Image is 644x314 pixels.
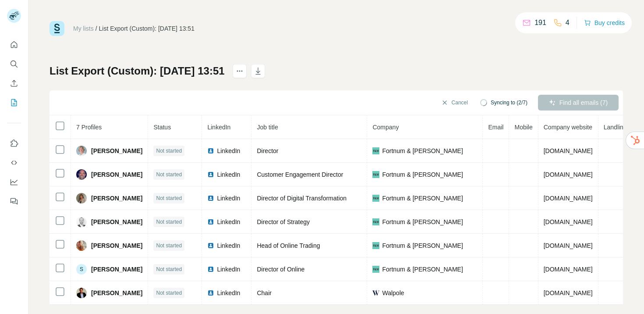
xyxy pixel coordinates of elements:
span: LinkedIn [217,194,240,203]
span: [PERSON_NAME] [91,241,142,250]
span: [DOMAIN_NAME] [544,195,593,202]
span: Fortnum & [PERSON_NAME] [382,146,463,155]
span: [PERSON_NAME] [91,146,142,155]
button: Quick start [7,37,21,53]
span: LinkedIn [217,289,240,297]
button: Enrich CSV [7,75,21,91]
img: company-logo [372,266,379,273]
span: Director of Strategy [257,218,310,225]
span: Director of Online [257,266,304,273]
a: My lists [73,25,94,32]
span: Walpole [382,289,404,297]
button: Use Surfe API [7,155,21,171]
img: Avatar [76,193,87,203]
span: Not started [156,289,182,297]
img: company-logo [372,147,379,154]
img: LinkedIn logo [207,218,214,225]
img: company-logo [372,171,379,178]
span: LinkedIn [217,241,240,250]
span: LinkedIn [217,265,240,274]
img: LinkedIn logo [207,266,214,273]
button: Feedback [7,193,21,209]
span: LinkedIn [207,124,230,131]
p: 4 [566,18,570,28]
img: Avatar [76,169,87,180]
span: [DOMAIN_NAME] [544,289,593,296]
span: LinkedIn [217,146,240,155]
span: 7 Profiles [76,124,102,131]
li: / [96,24,97,33]
img: company-logo [372,289,379,296]
img: Avatar [76,217,87,227]
span: Not started [156,265,182,273]
span: Landline [604,124,627,131]
img: company-logo [372,195,379,202]
span: Fortnum & [PERSON_NAME] [382,170,463,179]
span: [PERSON_NAME] [91,170,142,179]
img: LinkedIn logo [207,171,214,178]
span: [PERSON_NAME] [91,265,142,274]
img: LinkedIn logo [207,289,214,296]
span: Customer Engagement Director [257,171,343,178]
span: Not started [156,194,182,202]
span: Director of Digital Transformation [257,195,347,202]
button: Use Surfe on LinkedIn [7,136,21,151]
span: [DOMAIN_NAME] [544,147,593,154]
span: Mobile [514,124,532,131]
p: 191 [534,18,546,28]
img: LinkedIn logo [207,147,214,154]
span: Syncing to (2/7) [491,99,527,107]
span: Head of Online Trading [257,242,320,249]
span: Fortnum & [PERSON_NAME] [382,241,463,250]
span: [PERSON_NAME] [91,218,142,226]
button: Cancel [435,95,474,111]
img: LinkedIn logo [207,242,214,249]
span: Chair [257,289,271,296]
span: Email [488,124,503,131]
span: [DOMAIN_NAME] [544,218,593,225]
span: Not started [156,147,182,155]
span: LinkedIn [217,170,240,179]
img: company-logo [372,218,379,225]
div: S [76,264,87,275]
button: Buy credits [584,17,625,29]
img: company-logo [372,242,379,249]
span: [DOMAIN_NAME] [544,242,593,249]
img: Avatar [76,288,87,298]
span: [DOMAIN_NAME] [544,171,593,178]
button: My lists [7,95,21,111]
button: actions [233,64,247,78]
span: Status [153,124,171,131]
button: Dashboard [7,174,21,190]
div: List Export (Custom): [DATE] 13:51 [99,24,195,33]
span: Fortnum & [PERSON_NAME] [382,218,463,226]
h1: List Export (Custom): [DATE] 13:51 [50,64,225,78]
span: Not started [156,171,182,178]
span: Company [372,124,399,131]
span: Fortnum & [PERSON_NAME] [382,265,463,274]
span: Not started [156,218,182,226]
span: Fortnum & [PERSON_NAME] [382,194,463,203]
span: Director [257,147,278,154]
button: Search [7,56,21,72]
span: [PERSON_NAME] [91,194,142,203]
span: Not started [156,242,182,250]
img: LinkedIn logo [207,195,214,202]
span: LinkedIn [217,218,240,226]
span: [DOMAIN_NAME] [544,266,593,273]
img: Surfe Logo [50,21,64,36]
img: Avatar [76,146,87,156]
span: [PERSON_NAME] [91,289,142,297]
span: Company website [544,124,592,131]
span: Job title [257,124,278,131]
img: Avatar [76,240,87,251]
